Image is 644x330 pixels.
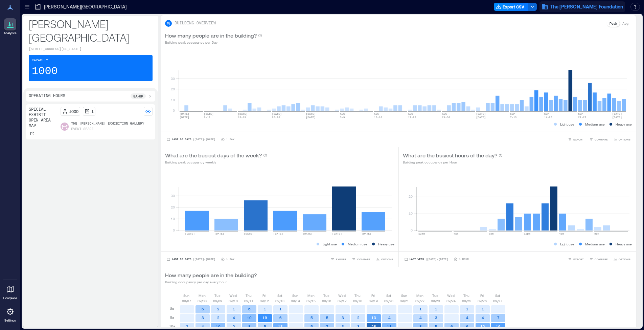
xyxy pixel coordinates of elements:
[171,87,175,91] tspan: 20
[165,159,267,165] p: Building peak occupancy weekly
[510,116,516,119] text: 7-13
[410,228,412,232] tspan: 0
[616,241,632,247] p: Heavy use
[595,137,608,141] span: COMPARE
[279,307,282,311] text: 1
[371,315,376,320] text: 13
[419,324,422,329] text: 8
[357,315,360,320] text: 2
[272,112,282,115] text: [DATE]
[371,293,375,298] p: Fri
[180,112,189,115] text: [DATE]
[588,256,609,263] button: COMPARE
[612,256,632,263] button: OPTIONS
[388,315,391,320] text: 4
[378,241,394,247] p: Heavy use
[466,315,468,320] text: 4
[133,93,143,99] p: 8a - 6p
[204,116,210,119] text: 6-12
[244,298,253,304] p: 09/11
[459,257,469,261] p: 1 Hour
[354,293,361,298] p: Thu
[342,315,344,320] text: 3
[559,232,564,235] text: 4pm
[616,122,632,127] p: Heavy use
[387,324,392,329] text: 11
[229,298,238,304] p: 09/10
[198,298,207,304] p: 09/08
[71,121,144,127] p: The [PERSON_NAME] Exhibition Gallery
[442,116,450,119] text: 24-30
[619,137,630,141] span: OPTIONS
[165,31,257,40] p: How many people are in the building?
[204,112,214,115] text: [DATE]
[2,304,18,325] a: Settings
[609,21,617,26] p: Peak
[3,296,17,300] p: Floorplans
[202,307,204,311] text: 6
[247,315,252,320] text: 10
[165,256,217,263] button: Last 90 Days |[DATE]-[DATE]
[272,116,280,119] text: 20-26
[213,298,222,304] p: 09/09
[165,271,257,279] p: How many people are in the building?
[248,324,251,329] text: 8
[573,137,584,141] span: EXPORT
[32,65,58,78] p: 1000
[381,257,393,261] span: OPTIONS
[310,324,313,329] text: 5
[612,136,632,143] button: OPTIONS
[340,116,345,119] text: 3-9
[214,293,221,298] p: Tue
[226,137,234,141] p: 1 Day
[262,293,266,298] p: Fri
[4,318,16,323] p: Settings
[32,58,48,63] p: Capacity
[260,298,269,304] p: 09/12
[275,298,284,304] p: 09/13
[307,293,315,298] p: Mon
[539,1,625,12] button: The [PERSON_NAME] Foundation
[353,298,362,304] p: 09/18
[326,324,328,329] text: 7
[419,315,422,320] text: 4
[585,122,605,127] p: Medium use
[165,40,262,45] p: Building peak occupancy per Day
[585,241,605,247] p: Medium use
[233,307,235,311] text: 1
[442,112,447,115] text: AUG
[493,298,502,304] p: 09/27
[244,232,254,235] text: [DATE]
[338,293,346,298] p: Wed
[403,256,450,263] button: Last Week |[DATE]-[DATE]
[185,232,195,235] text: [DATE]
[612,112,622,115] text: [DATE]
[171,217,175,221] tspan: 10
[91,109,94,114] p: 1
[447,293,455,298] p: Wed
[171,98,175,102] tspan: 10
[482,315,484,320] text: 4
[264,324,266,329] text: 5
[277,293,282,298] p: Sat
[226,257,234,261] p: 1 Day
[480,293,484,298] p: Fri
[183,293,189,298] p: Sun
[374,112,379,115] text: AUG
[29,47,153,52] p: [STREET_ADDRESS][US_STATE]
[497,315,500,320] text: 7
[403,151,497,159] p: What are the busiest hours of the day?
[489,232,494,235] text: 8am
[588,136,609,143] button: COMPARE
[482,307,484,311] text: 1
[292,293,298,298] p: Sun
[202,315,204,320] text: 3
[612,116,622,119] text: [DATE]
[510,112,515,115] text: SEP
[622,21,628,26] p: Avg
[435,324,437,329] text: 5
[435,315,437,320] text: 3
[170,306,174,311] p: 8a
[175,21,216,26] p: BUILDING OVERVIEW
[578,116,586,119] text: 21-27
